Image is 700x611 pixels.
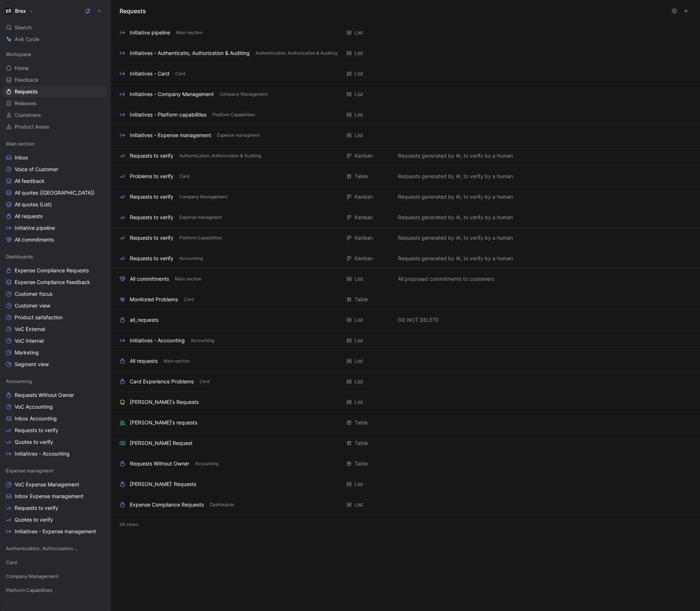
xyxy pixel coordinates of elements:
div: Table [355,418,368,427]
div: All commitments [130,275,169,283]
div: List [355,28,363,37]
span: Expense managment [179,214,222,221]
button: BrexBrex [3,6,36,16]
div: Card [3,557,107,568]
span: Main section [6,140,35,147]
a: Customer focus [3,288,107,299]
a: Ask Cycle [3,34,107,45]
span: Initiatives - Accounting [15,450,70,457]
span: Accounting [6,378,32,385]
div: All commitmentsMain sectionListAll proposed commitments to customersView actions [111,269,700,289]
span: Customers [15,111,41,119]
span: Requests [15,88,38,95]
span: Main section [164,357,190,365]
a: All feedback [3,176,107,187]
div: Expense managmentVoC Expense ManagementInbox Expense managementRequests to verifyQuotes to verify... [3,465,107,537]
div: Kanban [355,192,373,201]
span: All feedback [15,177,45,185]
div: List [355,336,363,345]
div: Initiatives - CardCardListView actions [111,63,700,84]
span: Inbox Expense management [15,493,83,500]
div: [PERSON_NAME] RequestTableView actions [111,433,700,453]
button: Requests generated by AI, to verify by a human [396,192,514,201]
span: Platform Capabilities [6,586,52,594]
div: Kanban [355,213,373,222]
a: VoC Expense Management [3,479,107,490]
div: Initiatives - Company ManagementCompany ManagementListView actions [111,84,700,104]
span: Quotes to verify [15,516,53,523]
button: Accounting [194,460,220,467]
span: Accounting [195,460,219,467]
div: Requests to verifyAuthentication, Authorization & AuditingKanbanRequests generated by AI, to veri... [111,146,700,166]
a: Quotes to verify [3,437,107,448]
div: Requests to verifyCompany ManagementKanbanRequests generated by AI, to verify by a humanView actions [111,187,700,207]
span: Home [15,65,29,72]
div: List [355,110,363,119]
span: Initiatives - Expense management [15,528,96,535]
div: [PERSON_NAME]'s requestsTableView actions [111,412,700,433]
button: All proposed commitments to customers [396,275,496,283]
button: Requests generated by AI, to verify by a human [396,213,514,222]
span: Requests to verify [15,427,58,434]
span: All requests [15,213,43,220]
button: Requests generated by AI, to verify by a human [396,233,514,242]
div: Requests to verify [130,151,173,160]
span: Card [175,70,185,77]
a: All quotes ([GEOGRAPHIC_DATA]) [3,187,107,198]
a: Initiatives - Accounting [3,448,107,459]
span: VoC External [15,325,45,333]
span: Company Management [220,91,268,98]
div: Platform Capabilities [3,585,107,596]
span: Product Areas [15,123,50,130]
span: Card [179,173,189,180]
div: List [355,90,363,99]
div: All requestsMain sectionListView actions [111,351,700,371]
div: Kanban [355,233,373,242]
button: Requests generated by AI, to verify by a human [396,254,514,263]
a: Inbox Accounting [3,413,107,424]
span: Card [6,559,17,566]
div: Initiative pipelineMain sectionListView actions [111,22,700,43]
div: List [355,357,363,365]
button: Requests generated by AI, to verify by a human [396,172,514,181]
span: Company Management [6,573,59,580]
div: Requests to verifyPlatform CapabilitiesKanbanRequests generated by AI, to verify by a humanView a... [111,228,700,248]
button: Card [178,173,191,180]
div: Monitored ProblemsCardTableView actions [111,289,700,310]
span: VoC Expense Management [15,481,79,488]
span: Ask Cycle [15,35,39,44]
span: Company Management [179,193,227,200]
span: Feedback [15,76,39,84]
div: AccountingRequests Without OwnerVoC AccountingInbox AccountingRequests to verifyQuotes to verifyI... [3,376,107,459]
span: Requests to verify [15,504,58,512]
button: Requests generated by AI, to verify by a human [396,151,514,160]
span: Expense Compliance Feedback [15,279,90,286]
a: Initiatives - Expense management [3,526,107,537]
div: Workspace [3,49,107,60]
div: Problems to verifyCardTableRequests generated by AI, to verify by a humanView actions [111,166,700,187]
a: Voice of Customer [3,164,107,175]
div: Monitored Problems [130,295,178,304]
a: Requests to verify [3,425,107,436]
div: Search [3,22,107,33]
a: Requests Without Owner [3,390,107,401]
span: Requests generated by AI, to verify by a human [398,213,513,222]
div: DashboardsExpense Compliance RequestsExpense Compliance FeedbackCustomer focusCustomer viewProduc... [3,251,107,370]
div: Card Experience ProblemsCardListView actions [111,371,700,392]
div: List [355,69,363,78]
span: VoC Internal [15,337,44,345]
div: Requests to verifyExpense managmentKanbanRequests generated by AI, to verify by a humanView actions [111,207,700,228]
div: Initiative pipeline [130,28,170,37]
div: Table [355,459,368,468]
div: Initiatives - Card [130,69,169,78]
div: Accounting [3,376,107,387]
div: Initiatives - Expense managementExpense managmentListView actions [111,125,700,146]
div: List [355,49,363,58]
a: Initiative pipeline [3,222,107,233]
span: Main section [176,29,202,36]
span: Initiative pipeline [15,224,55,232]
a: Marketing [3,347,107,358]
div: Table [355,295,368,304]
div: [PERSON_NAME]' Requests [130,480,196,489]
a: Expense Compliance Feedback [3,277,107,288]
